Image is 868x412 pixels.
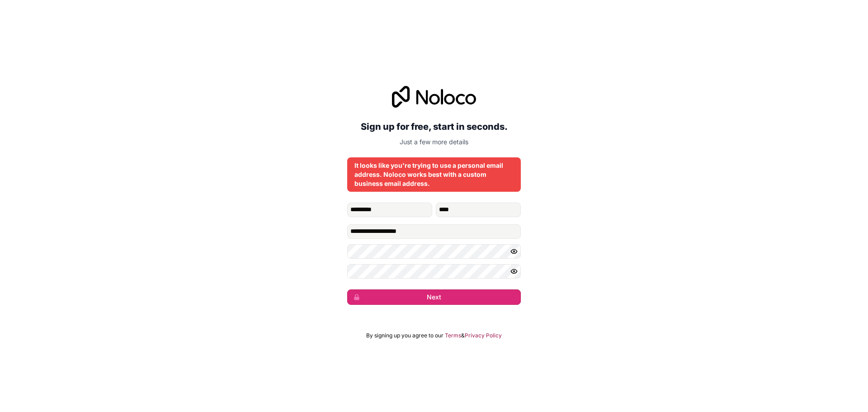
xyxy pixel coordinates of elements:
p: Just a few more details [347,137,521,147]
input: Password [347,244,521,259]
a: Privacy Policy [465,332,502,339]
h2: Sign up for free, start in seconds. [347,118,521,135]
input: Email address [347,224,521,239]
button: Next [347,289,521,305]
input: given-name [347,203,432,217]
span: & [461,332,465,339]
span: By signing up you agree to our [366,332,443,339]
a: Terms [445,332,461,339]
input: Confirm password [347,264,521,279]
div: It looks like you're trying to use a personal email address. Noloco works best with a custom busi... [354,161,514,188]
input: family-name [436,203,521,217]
